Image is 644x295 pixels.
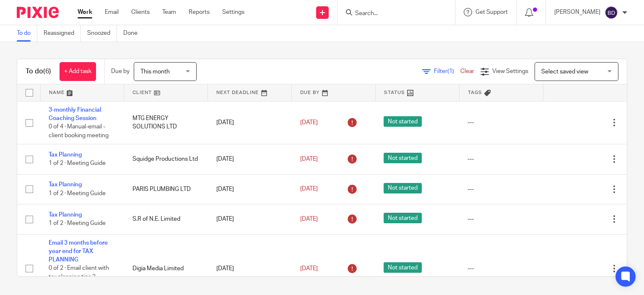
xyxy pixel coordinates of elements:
span: (6) [43,68,51,75]
a: + Add task [60,62,96,81]
span: This month [140,69,170,75]
a: Reassigned [44,25,81,42]
span: [DATE] [300,156,318,162]
span: [DATE] [300,216,318,222]
a: Settings [222,8,244,16]
span: Not started [384,153,422,163]
td: [DATE] [208,174,292,204]
a: Tax Planning [49,212,82,218]
span: [DATE] [300,266,318,272]
td: [DATE] [208,144,292,174]
td: PARIS PLUMBING LTD [124,174,208,204]
a: Done [123,25,144,42]
td: [DATE] [208,101,292,144]
td: S.R of N.E. Limited [124,204,208,234]
span: Not started [384,116,422,127]
h1: To do [26,67,51,76]
td: MTG ENERGY SOLUTIONS LTD [124,101,208,144]
span: 0 of 4 · Manual-email - client booking meeting [49,124,109,138]
img: svg%3E [605,6,618,19]
div: --- [467,264,535,273]
p: Due by [111,67,130,76]
div: --- [467,118,535,127]
a: Clients [131,8,150,16]
a: Email [105,8,119,16]
img: Pixie [17,7,59,18]
span: Get Support [475,9,508,15]
span: Select saved view [541,69,588,75]
a: Reports [189,8,210,16]
a: Team [162,8,176,16]
a: 3-monthly Financial Coaching Session [49,107,101,121]
a: Snoozed [87,25,117,42]
span: [DATE] [300,186,318,192]
div: --- [467,155,535,163]
span: View Settings [492,68,528,74]
span: 1 of 2 · Meeting Guide [49,161,106,167]
span: 1 of 2 · Meeting Guide [49,220,106,226]
span: (1) [447,68,454,74]
a: To do [17,25,37,42]
span: Filter [434,68,460,74]
a: Clear [460,68,474,74]
span: Tags [468,90,482,95]
td: [DATE] [208,204,292,234]
div: --- [467,185,535,193]
span: [DATE] [300,120,318,125]
span: Not started [384,262,422,273]
input: Search [354,10,430,18]
p: [PERSON_NAME] [554,8,600,16]
span: 1 of 2 · Meeting Guide [49,191,106,196]
a: Tax Planning [49,182,82,188]
td: Squidge Productions Ltd [124,144,208,174]
a: Work [78,8,92,16]
a: Email 3 months before year end for TAX PLANNING [49,240,108,263]
span: Not started [384,183,422,193]
a: Tax Planning [49,152,82,158]
span: Not started [384,213,422,223]
div: --- [467,215,535,223]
